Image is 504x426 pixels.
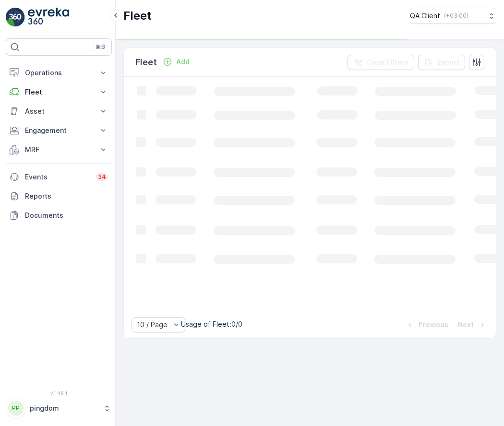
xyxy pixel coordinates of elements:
[6,140,112,159] button: MRF
[6,63,112,83] button: Operations
[6,398,112,418] button: PPpingdom
[25,191,108,201] p: Reports
[404,319,449,331] button: Previous
[176,57,190,67] p: Add
[6,121,112,140] button: Engagement
[6,83,112,102] button: Fleet
[348,55,414,70] button: Clear Filters
[181,319,242,329] p: Usage of Fleet : 0/0
[25,106,93,116] p: Asset
[98,173,106,181] p: 34
[437,58,459,67] p: Export
[444,12,468,20] p: ( +03:00 )
[123,8,152,24] p: Fleet
[25,145,93,154] p: MRF
[135,56,157,69] p: Fleet
[6,167,112,187] a: Events34
[410,8,496,24] button: QA Client(+03:00)
[6,390,112,396] span: v 1.48.1
[457,319,488,331] button: Next
[419,320,448,330] p: Previous
[25,87,93,97] p: Fleet
[418,55,465,70] button: Export
[159,56,193,68] button: Add
[410,11,440,21] p: QA Client
[6,102,112,121] button: Asset
[8,401,24,416] div: PP
[25,211,108,220] p: Documents
[6,206,112,225] a: Documents
[367,58,408,67] p: Clear Filters
[6,187,112,206] a: Reports
[458,320,474,330] p: Next
[28,8,69,27] img: logo_light-DOdMpM7g.png
[25,126,93,135] p: Engagement
[25,68,93,78] p: Operations
[96,43,105,51] p: ⌘B
[6,8,25,27] img: logo
[25,172,90,182] p: Events
[30,403,98,413] p: pingdom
